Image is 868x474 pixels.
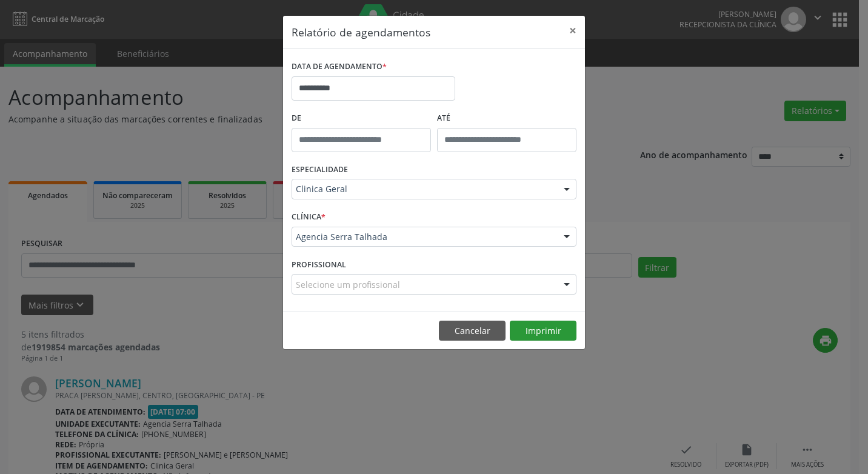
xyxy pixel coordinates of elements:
[510,321,576,341] button: Imprimir
[292,161,348,179] label: ESPECIALIDADE
[292,58,387,76] label: DATA DE AGENDAMENTO
[296,183,552,195] span: Clinica Geral
[292,255,346,274] label: PROFISSIONAL
[292,208,326,227] label: CLÍNICA
[296,231,552,243] span: Agencia Serra Talhada
[437,109,576,128] label: ATÉ
[292,109,431,128] label: De
[561,16,585,45] button: Close
[439,321,506,341] button: Cancelar
[296,278,400,291] span: Selecione um profissional
[292,24,430,40] h5: Relatório de agendamentos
